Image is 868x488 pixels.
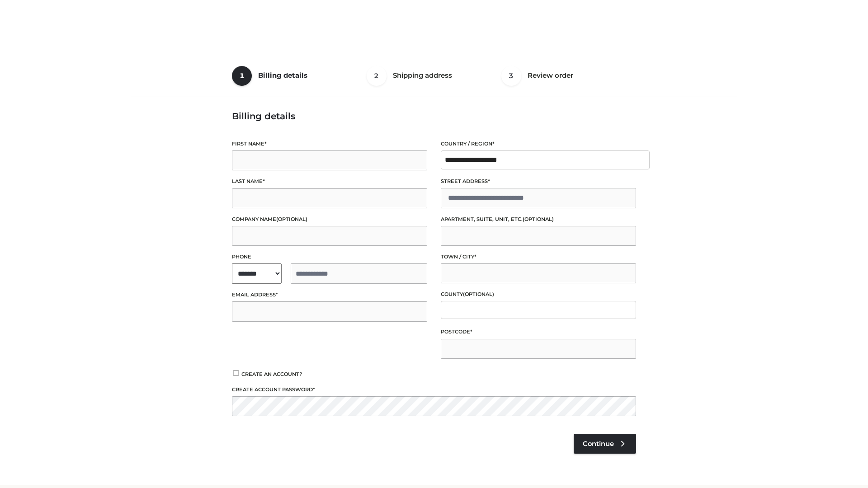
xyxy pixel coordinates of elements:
span: 2 [367,66,387,86]
label: County [441,290,636,299]
label: Create account password [232,385,636,394]
label: Last name [232,177,427,186]
span: (optional) [276,216,307,222]
span: 3 [501,66,521,86]
h3: Billing details [232,111,636,122]
label: Street address [441,177,636,186]
span: Shipping address [393,71,452,80]
label: Phone [232,253,427,261]
span: (optional) [463,291,494,297]
span: 1 [232,66,252,86]
label: Postcode [441,328,636,336]
label: Town / City [441,253,636,261]
label: Email address [232,291,427,299]
span: (optional) [523,216,554,222]
label: Company name [232,215,427,224]
label: Apartment, suite, unit, etc. [441,215,636,224]
span: Create an account? [241,371,302,377]
span: Review order [528,71,573,80]
label: Country / Region [441,140,636,148]
a: Continue [574,434,636,454]
span: Billing details [258,71,307,80]
input: Create an account? [232,370,240,376]
label: First name [232,140,427,148]
span: Continue [583,440,614,448]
